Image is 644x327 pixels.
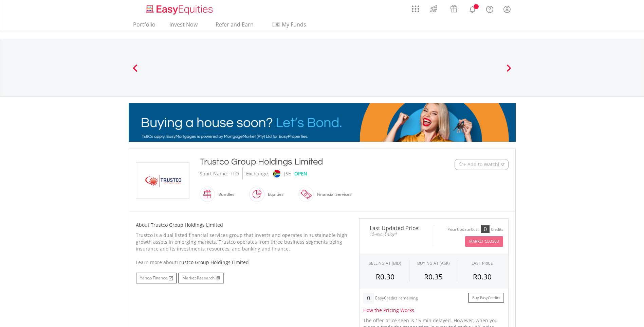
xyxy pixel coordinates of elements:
[424,272,443,281] span: R0.35
[363,307,414,313] span: How the Pricing Works
[145,4,216,15] img: EasyEquities_Logo.png
[481,2,498,15] a: FAQ's and Support
[215,186,234,203] div: Bundles
[136,273,177,283] a: Yahoo Finance
[369,260,401,266] div: SELLING AT (BID)
[447,227,480,232] div: Price Update Cost:
[294,168,307,179] div: OPEN
[200,168,228,179] div: Short Name:
[363,293,374,304] div: 0
[273,170,280,177] img: jse.png
[216,21,254,28] span: Refer and Earn
[491,227,503,232] div: Credits
[314,186,351,203] div: Financial Services
[264,186,283,203] div: Equities
[365,231,429,237] span: 15-min. Delay*
[473,272,492,281] span: R0.30
[375,296,418,302] div: EasyCredits remaining
[137,163,188,199] img: EQU.ZA.TTO.png
[365,225,429,231] span: Last Updated Price:
[428,3,439,14] img: thrive-v2.svg
[130,21,158,32] a: Portfolio
[284,168,291,179] div: JSE
[448,3,459,14] img: vouchers-v2.svg
[472,260,493,266] div: LAST PRICE
[167,21,200,32] a: Invest Now
[136,232,349,252] p: Trustco is a dual listed financial services group that invests and operates in sustainable high g...
[246,168,269,179] div: Exchange:
[412,5,419,13] img: grid-menu-icon.svg
[417,260,450,266] span: BUYING AT (ASK)
[177,259,249,265] span: Trustco Group Holdings Limited
[464,2,481,15] a: Notifications
[143,2,216,15] a: Home page
[136,222,349,228] h5: About Trustco Group Holdings Limited
[376,272,394,281] span: R0.30
[136,259,349,266] div: Learn more about
[200,156,413,168] div: Trustco Group Holdings Limited
[407,2,424,13] a: AppsGrid
[468,293,504,303] a: Buy EasyCredits
[463,161,505,168] span: + Add to Watchlist
[129,103,516,142] img: EasyMortage Promotion Banner
[498,2,516,17] a: My Profile
[209,21,261,32] a: Refer and Earn
[481,225,490,233] div: 0
[465,236,503,247] button: Market Closed
[455,159,509,170] button: Watchlist + Add to Watchlist
[458,162,463,167] img: Watchlist
[230,168,239,179] div: TTO
[272,20,316,29] span: My Funds
[178,273,224,283] a: Market Research
[444,2,464,14] a: Vouchers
